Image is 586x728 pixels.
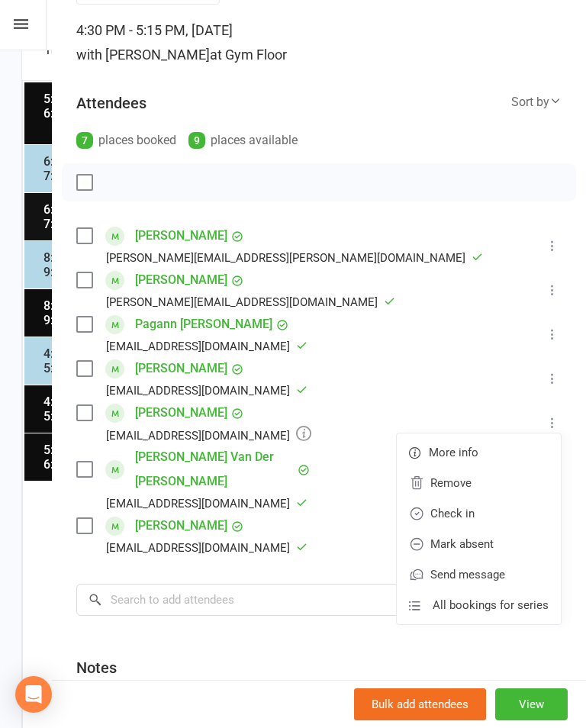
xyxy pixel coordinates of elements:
[354,688,486,720] button: Bulk add attendees
[106,337,307,356] div: [EMAIL_ADDRESS][DOMAIN_NAME]
[76,92,146,114] div: Attendees
[511,92,562,112] div: Sort by
[43,202,89,231] span: - 7:00am
[43,346,89,375] span: - 5:15pm
[43,443,89,472] span: - 6:15pm
[40,92,120,121] span: 5:15am
[43,395,89,424] span: - 5:15pm
[43,92,89,121] span: - 6:00am
[40,395,120,424] span: 4:30pm
[397,559,561,590] a: Send message
[135,445,294,494] a: [PERSON_NAME] Van Der [PERSON_NAME]
[43,154,89,183] span: - 7:00am
[40,346,120,375] span: 4:15pm
[76,132,93,149] div: 7
[210,47,287,63] span: at Gym Floor
[397,498,561,529] a: Check in
[40,298,120,327] span: 8:15am
[43,298,89,327] span: - 9:00am
[433,596,549,614] span: All bookings for series
[40,443,120,472] span: 5:30pm
[135,224,227,248] a: [PERSON_NAME]
[76,584,562,616] input: Search to add attendees
[106,425,311,445] div: [EMAIL_ADDRESS][DOMAIN_NAME]
[135,356,227,381] a: [PERSON_NAME]
[397,437,561,468] a: More info
[76,130,176,151] div: places booked
[43,250,89,279] span: - 9:00am
[135,401,227,425] a: [PERSON_NAME]
[76,47,210,63] span: with [PERSON_NAME]
[106,494,307,514] div: [EMAIL_ADDRESS][DOMAIN_NAME]
[15,676,52,713] div: Open Intercom Messenger
[40,154,120,183] span: 6:00am
[106,292,395,312] div: [PERSON_NAME][EMAIL_ADDRESS][DOMAIN_NAME]
[135,514,227,538] a: [PERSON_NAME]
[40,202,120,231] span: 6:15am
[188,130,298,151] div: places available
[397,529,561,559] a: Mark absent
[106,538,307,558] div: [EMAIL_ADDRESS][DOMAIN_NAME]
[495,688,568,720] button: View
[41,43,121,70] span: Time
[188,132,205,149] div: 9
[397,590,561,620] a: All bookings for series
[40,250,120,279] span: 8:00am
[429,443,478,462] span: More info
[135,312,272,337] a: Pagann [PERSON_NAME]
[397,468,561,498] a: Remove
[135,268,227,292] a: [PERSON_NAME]
[76,657,117,678] div: Notes
[106,248,483,268] div: [PERSON_NAME][EMAIL_ADDRESS][PERSON_NAME][DOMAIN_NAME]
[106,381,307,401] div: [EMAIL_ADDRESS][DOMAIN_NAME]
[76,18,562,67] div: 4:30 PM - 5:15 PM, [DATE]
